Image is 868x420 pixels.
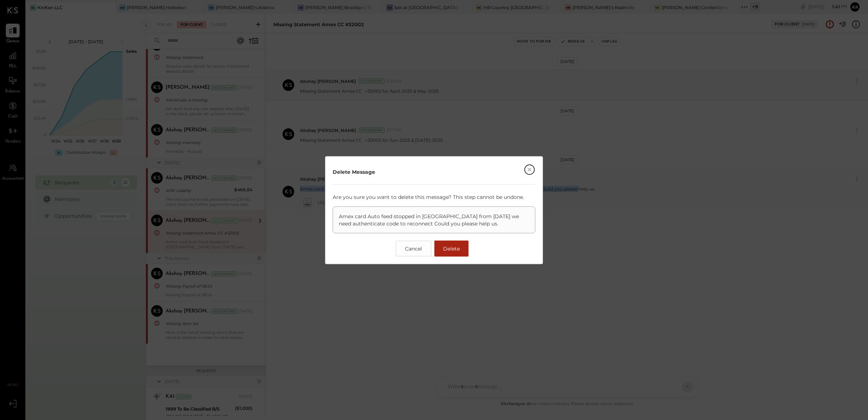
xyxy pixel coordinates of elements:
button: Delete [434,240,469,256]
div: Delete Message [333,168,375,175]
p: Are you sure you want to delete this message? This step cannot be undone. [333,193,535,200]
span: Delete [443,245,460,252]
button: Cancel [396,240,431,256]
span: Cancel [405,245,422,252]
p: Amex card Auto feed stopped in [GEOGRAPHIC_DATA] from [DATE] we need authenticate code to reconne... [339,212,529,227]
